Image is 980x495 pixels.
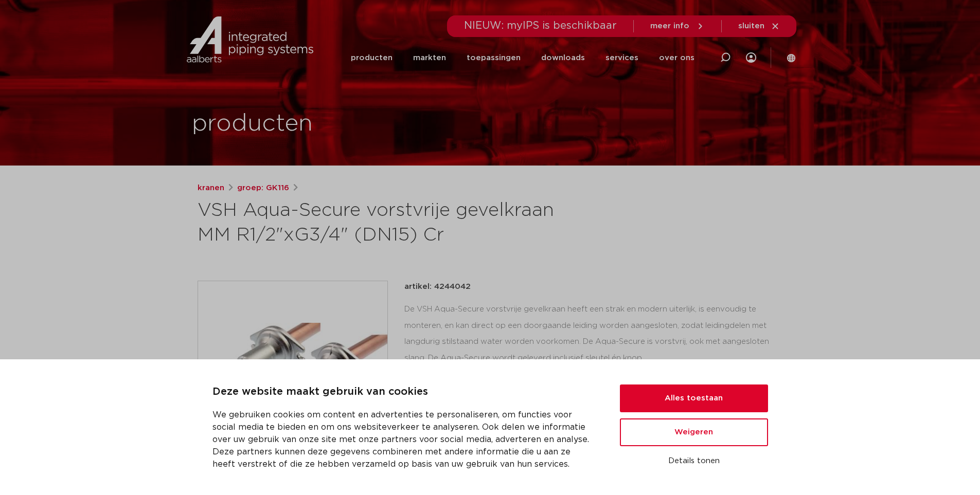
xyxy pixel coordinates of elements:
nav: Menu [351,38,694,78]
a: markten [413,38,446,78]
span: NIEUW: myIPS is beschikbaar [464,21,617,31]
div: De VSH Aqua-Secure vorstvrije gevelkraan heeft een strak en modern uiterlijk, is eenvoudig te mon... [404,301,783,424]
a: over ons [659,38,694,78]
h1: producten [192,107,313,140]
a: producten [351,38,393,78]
div: my IPS [746,46,756,69]
p: artikel: 4244042 [404,281,471,293]
img: Product Image for VSH Aqua-Secure vorstvrije gevelkraan MM R1/2"xG3/4" (DN15) Cr [198,281,387,470]
p: We gebruiken cookies om content en advertenties te personaliseren, om functies voor social media ... [212,409,595,470]
a: groep: GK116 [237,182,289,194]
a: downloads [541,38,585,78]
h1: VSH Aqua-Secure vorstvrije gevelkraan MM R1/2"xG3/4" (DN15) Cr [198,198,584,248]
button: Alles toestaan [620,384,768,412]
a: services [605,38,638,78]
a: kranen [198,182,224,194]
a: toepassingen [467,38,521,78]
a: sluiten [738,22,780,31]
span: sluiten [738,22,764,30]
button: Details tonen [620,452,768,470]
button: Weigeren [620,418,768,446]
span: meer info [650,22,689,30]
p: Deze website maakt gebruik van cookies [212,384,595,400]
a: meer info [650,22,705,31]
